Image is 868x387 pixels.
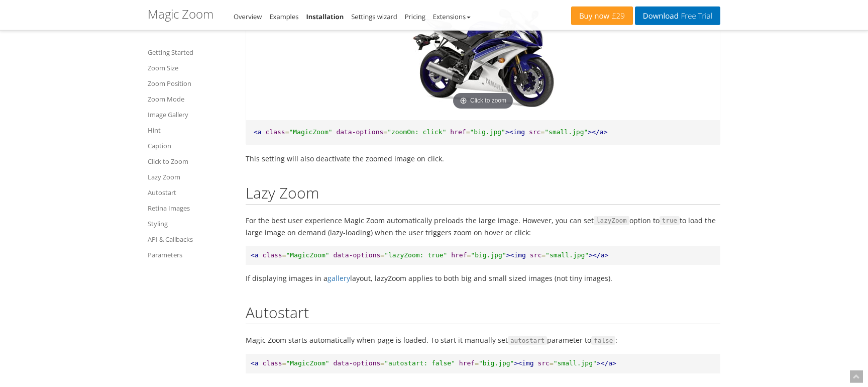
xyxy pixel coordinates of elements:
[282,251,286,259] span: =
[148,233,233,245] a: API & Callbacks
[251,251,259,259] span: <a
[246,272,720,284] p: If displaying images in a layout, lazyZoom applies to both big and small sized images (not tiny i...
[450,128,466,136] span: href
[403,6,564,113] a: Click to zoom
[351,12,397,21] a: Settings wizard
[589,251,608,259] span: ></a>
[286,251,329,259] span: "MagicZoom"
[546,251,589,259] span: "small.jpg"
[148,140,233,152] a: Caption
[148,77,233,89] a: Zoom Position
[148,62,233,74] a: Zoom Size
[148,186,233,199] a: Autostart
[265,128,285,136] span: class
[282,359,286,367] span: =
[289,128,332,136] span: "MagicZoom"
[148,202,233,214] a: Retina Images
[380,359,384,367] span: =
[262,359,282,367] span: class
[530,251,541,259] span: src
[387,128,446,136] span: "zoomOn: click"
[148,8,213,21] h1: Magic Zoom
[246,215,720,238] p: For the best user experience Magic Zoom automatically preloads the large image. However, you can ...
[508,336,547,345] code: autostart
[554,359,597,367] span: "small.jpg"
[545,128,588,136] span: "small.jpg"
[506,251,526,259] span: ><img
[262,251,282,259] span: class
[148,46,233,58] a: Getting Started
[451,251,467,259] span: href
[470,128,505,136] span: "big.jpg"
[285,128,289,136] span: =
[459,359,475,367] span: href
[588,128,607,136] span: ></a>
[433,12,471,21] a: Extensions
[594,216,629,225] code: lazyZoom
[269,12,298,21] a: Examples
[471,251,506,259] span: "big.jpg"
[679,12,712,20] span: Free Trial
[475,359,479,367] span: =
[246,304,720,324] h2: Autostart
[660,216,680,225] code: true
[333,359,380,367] span: data-options
[333,251,380,259] span: data-options
[550,359,554,367] span: =
[336,128,383,136] span: data-options
[537,359,549,367] span: src
[383,128,387,136] span: =
[384,251,447,259] span: "lazyZoom: true"
[529,128,540,136] span: src
[148,155,233,167] a: Click to Zoom
[148,249,233,261] a: Parameters
[251,359,259,367] span: <a
[246,153,720,164] p: This setting will also deactivate the zoomed image on click.
[609,12,625,20] span: £29
[505,128,525,136] span: ><img
[403,6,564,113] img: yzf-r6-blue-3.jpg
[246,334,720,346] p: Magic Zoom starts automatically when page is loaded. To start it manually set parameter to :
[541,251,546,259] span: =
[597,359,616,367] span: ></a>
[591,336,615,345] code: false
[328,273,350,283] a: gallery
[571,7,633,25] a: Buy now£29
[635,7,720,25] a: DownloadFree Trial
[148,124,233,136] a: Hint
[514,359,533,367] span: ><img
[234,12,262,21] a: Overview
[286,359,329,367] span: "MagicZoom"
[479,359,514,367] span: "big.jpg"
[380,251,384,259] span: =
[466,128,470,136] span: =
[148,218,233,230] a: Styling
[384,359,455,367] span: "autostart: false"
[148,171,233,183] a: Lazy Zoom
[405,12,425,21] a: Pricing
[306,12,344,21] a: Installation
[254,128,262,136] span: <a
[148,93,233,105] a: Zoom Mode
[246,184,720,205] h2: Lazy Zoom
[540,128,545,136] span: =
[467,251,471,259] span: =
[148,109,233,121] a: Image Gallery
